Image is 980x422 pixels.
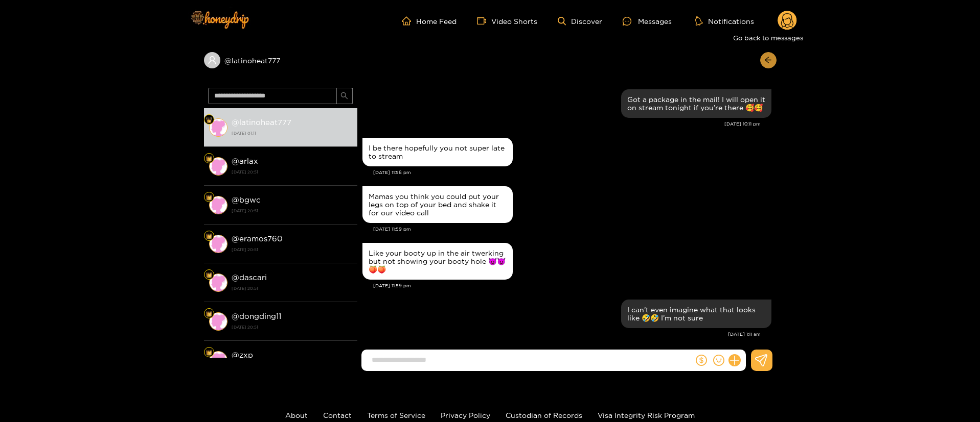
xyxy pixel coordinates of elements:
a: Privacy Policy [441,411,490,419]
img: Fan Level [206,194,212,201]
button: search [336,88,353,104]
div: Aug. 27, 11:58 pm [362,138,513,166]
span: arrow-left [764,56,772,65]
a: Discover [558,17,602,26]
a: Video Shorts [477,16,537,26]
img: Fan Level [206,117,212,123]
div: Like your booty up in the air twerking but not showing your booty hole 😈😈🍑🍑 [369,249,507,274]
img: conversation [209,312,227,331]
div: [DATE] 1:11 am [362,331,761,338]
strong: [DATE] 20:51 [232,167,352,177]
div: @latinoheat777 [204,52,357,68]
strong: [DATE] 20:51 [232,284,352,293]
div: [DATE] 11:58 pm [373,169,771,176]
strong: [DATE] 20:51 [232,322,352,332]
a: Home Feed [402,16,457,26]
img: Fan Level [206,311,212,317]
div: Aug. 27, 11:59 pm [362,186,513,223]
div: [DATE] 10:11 pm [362,120,761,128]
div: I be there hopefully you not super late to stream [369,144,507,160]
img: conversation [209,274,227,292]
button: arrow-left [760,52,777,68]
a: Terms of Service [367,411,425,419]
img: Fan Level [206,272,212,278]
strong: [DATE] 01:11 [232,129,352,138]
span: search [340,92,348,101]
a: Custodian of Records [506,411,582,419]
strong: @ zxp [232,351,253,359]
button: Notifications [692,16,757,26]
span: home [402,16,416,26]
strong: [DATE] 20:51 [232,206,352,215]
img: conversation [209,157,227,176]
div: I can’t even imagine what that looks like 🤣🤣 I’m not sure [627,306,765,322]
a: Visa Integrity Risk Program [598,411,695,419]
strong: @ dascari [232,273,267,282]
div: Mamas you think you could put your legs on top of your bed and shake it for our video call [369,192,507,217]
img: Fan Level [206,350,212,356]
span: dollar [696,355,707,366]
span: user [208,56,217,65]
strong: @ latinoheat777 [232,118,291,127]
span: smile [713,355,724,366]
strong: @ arlax [232,157,258,165]
div: Got a package in the mail! I will open it on stream tonight if you’re there 🥰🥰 [627,95,765,112]
img: conversation [209,235,227,253]
strong: @ eramos760 [232,234,283,243]
img: conversation [209,351,227,369]
div: [DATE] 11:59 pm [373,282,771,289]
img: conversation [209,196,227,214]
strong: @ dongding11 [232,312,281,320]
div: [DATE] 11:59 pm [373,226,771,233]
strong: @ bgwc [232,195,261,204]
div: Aug. 28, 1:11 am [621,300,771,328]
button: dollar [694,353,709,368]
img: Fan Level [206,233,212,239]
a: Contact [323,411,352,419]
div: Aug. 27, 11:59 pm [362,243,513,280]
span: video-camera [477,16,491,26]
strong: [DATE] 20:51 [232,245,352,254]
div: Messages [623,15,672,27]
img: conversation [209,118,227,137]
img: Fan Level [206,156,212,162]
a: About [285,411,308,419]
div: Aug. 27, 10:11 pm [621,89,771,118]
